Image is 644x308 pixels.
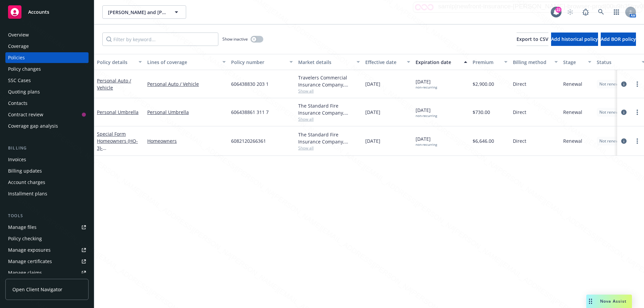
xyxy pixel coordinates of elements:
[5,98,89,109] a: Contacts
[470,54,510,70] button: Premium
[594,5,608,19] a: Search
[563,109,582,116] span: Renewal
[416,78,437,89] span: [DATE]
[633,137,641,145] a: more
[8,52,25,63] div: Policies
[365,80,380,87] span: [DATE]
[563,137,582,144] span: Renewal
[365,59,403,66] div: Effective date
[298,88,360,94] span: Show all
[563,59,584,66] div: Stage
[5,109,89,120] a: Contract review
[8,121,58,131] div: Coverage gap analysis
[5,256,89,267] a: Manage certificates
[5,166,89,176] a: Billing updates
[5,64,89,74] a: Policy changes
[365,109,380,116] span: [DATE]
[298,59,353,66] div: Market details
[599,81,625,87] span: Not renewing
[551,33,598,46] button: Add historical policy
[231,80,269,87] span: 606438830 203 1
[5,233,89,244] a: Policy checking
[5,52,89,63] a: Policies
[147,80,226,87] a: Personal Auto / Vehicle
[5,41,89,52] a: Coverage
[94,54,145,70] button: Policy details
[12,286,62,293] span: Open Client Navigator
[517,33,548,46] button: Export to CSV
[8,86,40,97] div: Quoting plans
[5,145,89,151] div: Billing
[563,80,582,87] span: Renewal
[8,154,26,165] div: Invoices
[8,267,42,278] div: Manage claims
[5,3,89,21] a: Accounts
[610,5,623,19] a: Switch app
[620,137,628,145] a: circleInformation
[5,245,89,255] a: Manage exposures
[298,131,360,145] div: The Standard Fire Insurance Company, Travelers Insurance
[473,59,500,66] div: Premium
[551,36,598,42] span: Add historical policy
[363,54,413,70] button: Effective date
[5,121,89,131] a: Coverage gap analysis
[416,59,460,66] div: Expiration date
[8,245,51,255] div: Manage exposures
[5,86,89,97] a: Quoting plans
[8,29,29,40] div: Overview
[416,135,437,147] span: [DATE]
[8,256,52,267] div: Manage certificates
[8,41,29,52] div: Coverage
[5,75,89,86] a: SSC Cases
[517,36,548,42] span: Export to CSV
[586,295,595,308] div: Drag to move
[416,142,437,147] div: non-recurring
[8,188,47,199] div: Installment plans
[8,166,42,176] div: Billing updates
[513,109,526,116] span: Direct
[8,64,41,74] div: Policy changes
[5,29,89,40] a: Overview
[97,77,131,91] a: Personal Auto / Vehicle
[365,137,380,144] span: [DATE]
[5,177,89,188] a: Account charges
[513,80,526,87] span: Direct
[8,75,31,86] div: SSC Cases
[102,33,218,46] input: Filter by keyword...
[5,188,89,199] a: Installment plans
[102,5,186,19] button: [PERSON_NAME] and [PERSON_NAME]
[108,9,166,16] span: [PERSON_NAME] and [PERSON_NAME]
[599,109,625,115] span: Not renewing
[620,80,628,88] a: circleInformation
[231,109,269,116] span: 606438861 311 7
[600,298,627,304] span: Nova Assist
[473,109,490,116] span: $730.00
[147,137,226,144] a: Homeowners
[599,138,625,144] span: Not renewing
[97,59,135,66] div: Policy details
[296,54,363,70] button: Market details
[8,222,37,233] div: Manage files
[5,222,89,233] a: Manage files
[147,59,218,66] div: Lines of coverage
[8,98,28,109] div: Contacts
[145,54,228,70] button: Lines of coverage
[555,7,561,13] div: 22
[298,74,360,88] div: Travelers Commercial Insurance Company, Travelers Insurance
[298,145,360,151] span: Show all
[97,109,139,115] a: Personal Umbrella
[231,59,285,66] div: Policy number
[416,114,437,118] div: non-recurring
[228,54,296,70] button: Policy number
[8,109,43,120] div: Contract review
[633,108,641,116] a: more
[513,59,550,66] div: Billing method
[473,137,494,144] span: $6,646.00
[298,116,360,122] span: Show all
[5,267,89,278] a: Manage claims
[5,154,89,165] a: Invoices
[28,9,49,15] span: Accounts
[510,54,560,70] button: Billing method
[8,233,42,244] div: Policy checking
